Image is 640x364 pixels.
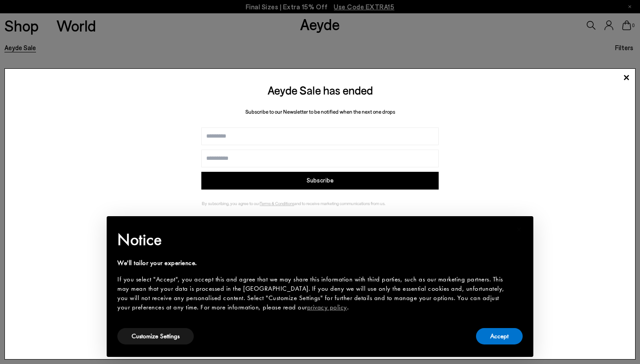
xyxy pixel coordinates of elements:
div: If you select "Accept", you accept this and agree that we may share this information with third p... [117,275,508,312]
a: privacy policy [307,303,347,312]
div: We'll tailor your experience. [117,258,508,268]
button: Accept [476,328,523,344]
button: Subscribe [201,172,438,190]
span: Aeyde Sale has ended [268,83,373,97]
span: and to receive marketing communications from us. [294,201,385,206]
span: × [516,222,522,236]
button: Customize Settings [117,328,194,344]
span: Subscribe to our Newsletter to be notified when the next one drops [245,108,395,115]
span: By subscribing, you agree to our [202,201,260,206]
button: Close this notice [508,219,530,240]
a: Terms & Conditions [260,201,294,206]
h2: Notice [117,228,508,251]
